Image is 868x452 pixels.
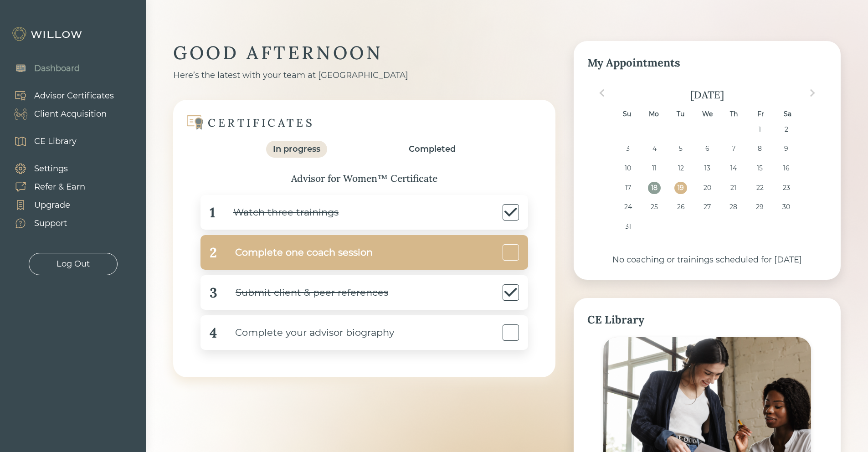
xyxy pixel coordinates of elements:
div: Mo [647,108,660,120]
div: Choose Tuesday, August 12th, 2025 [674,162,687,175]
div: Choose Sunday, August 31st, 2025 [622,221,634,233]
div: Choose Friday, August 22nd, 2025 [754,182,766,194]
div: 2 [210,242,217,263]
div: Choose Friday, August 1st, 2025 [754,123,766,136]
button: Previous Month [595,86,609,100]
div: Upgrade [34,199,70,211]
div: Choose Sunday, August 3rd, 2025 [622,143,634,155]
div: Support [34,217,67,230]
div: Choose Thursday, August 7th, 2025 [727,143,740,155]
div: No coaching or trainings scheduled for [DATE] [587,254,827,266]
div: Choose Friday, August 29th, 2025 [754,201,766,213]
div: Choose Saturday, August 16th, 2025 [780,162,792,175]
div: CE Library [587,312,827,328]
div: Choose Friday, August 15th, 2025 [754,162,766,175]
div: [DATE] [587,88,827,101]
div: Tu [674,108,687,120]
div: Advisor for Women™ Certificate [191,171,537,186]
div: Fr [755,108,767,120]
div: Choose Wednesday, August 13th, 2025 [701,162,713,175]
a: Advisor Certificates [5,87,114,105]
div: Choose Saturday, August 23rd, 2025 [780,182,792,194]
a: CE Library [5,132,77,150]
div: Th [728,108,740,120]
div: 3 [210,282,217,303]
div: Choose Wednesday, August 6th, 2025 [701,143,713,155]
div: Complete one coach session [217,242,373,263]
div: Choose Sunday, August 17th, 2025 [622,182,634,194]
div: Choose Monday, August 25th, 2025 [648,201,660,213]
div: Choose Saturday, August 2nd, 2025 [780,123,792,136]
div: Choose Tuesday, August 5th, 2025 [674,143,687,155]
div: Choose Thursday, August 28th, 2025 [727,201,740,213]
div: Advisor Certificates [34,90,114,102]
div: In progress [273,143,320,155]
a: Client Acquisition [5,105,114,123]
div: Choose Tuesday, August 19th, 2025 [674,182,687,194]
div: Su [621,108,633,120]
div: Choose Sunday, August 24th, 2025 [622,201,634,213]
img: Willow [11,27,84,41]
div: Choose Thursday, August 21st, 2025 [727,182,740,194]
div: CERTIFICATES [208,116,314,130]
div: Settings [34,163,68,175]
div: Completed [409,143,456,155]
a: Settings [5,159,85,178]
div: My Appointments [587,55,827,71]
div: Here’s the latest with your team at [GEOGRAPHIC_DATA] [173,69,555,82]
div: Refer & Earn [34,181,85,193]
div: Choose Wednesday, August 27th, 2025 [701,201,713,213]
div: Choose Thursday, August 14th, 2025 [727,162,740,175]
div: Choose Tuesday, August 26th, 2025 [674,201,687,213]
div: GOOD AFTERNOON [173,41,555,65]
div: Choose Monday, August 11th, 2025 [648,162,660,175]
div: Choose Monday, August 4th, 2025 [648,143,660,155]
div: We [701,108,713,120]
div: Complete your advisor biography [217,323,394,343]
div: Submit client & peer references [217,282,388,303]
a: Upgrade [5,196,85,214]
div: 1 [210,202,215,223]
div: Client Acquisition [34,108,107,120]
div: Choose Wednesday, August 20th, 2025 [701,182,713,194]
div: Sa [781,108,794,120]
div: Choose Monday, August 18th, 2025 [648,182,660,194]
div: Choose Friday, August 8th, 2025 [754,143,766,155]
div: Watch three trainings [215,202,339,223]
div: Choose Saturday, August 30th, 2025 [780,201,792,213]
div: Dashboard [34,62,80,75]
div: month 2025-08 [590,123,824,240]
div: Choose Saturday, August 9th, 2025 [780,143,792,155]
div: Log Out [56,258,90,270]
a: Dashboard [5,59,80,77]
button: Next Month [805,86,820,100]
div: 4 [210,323,217,343]
div: Choose Sunday, August 10th, 2025 [622,162,634,175]
div: CE Library [34,135,77,148]
a: Refer & Earn [5,178,85,196]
